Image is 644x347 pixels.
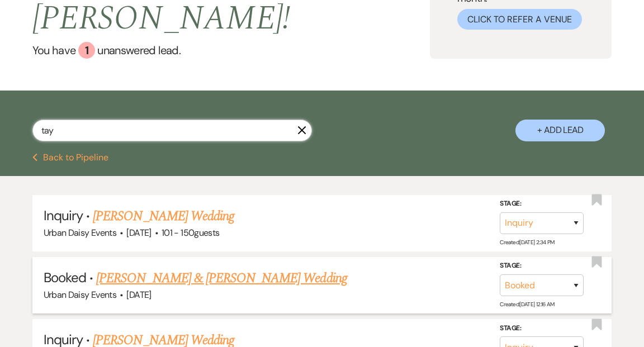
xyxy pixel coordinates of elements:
span: Urban Daisy Events [44,227,116,239]
span: Created: [DATE] 2:34 PM [500,239,554,246]
span: Urban Daisy Events [44,289,116,301]
label: Stage: [500,198,584,210]
span: Created: [DATE] 12:16 AM [500,301,554,308]
div: 1 [78,42,95,59]
span: 101 - 150 guests [162,227,219,239]
a: [PERSON_NAME] Wedding [93,206,234,226]
label: Stage: [500,260,584,272]
span: [DATE] [126,289,151,301]
span: [DATE] [126,227,151,239]
a: [PERSON_NAME] & [PERSON_NAME] Wedding [96,268,347,288]
button: Click to Refer a Venue [457,9,582,30]
label: Stage: [500,322,584,335]
button: + Add Lead [515,120,605,141]
span: Booked [44,269,86,286]
button: Back to Pipeline [32,153,109,162]
a: You have 1 unanswered lead. [32,42,430,59]
span: Inquiry [44,207,83,224]
input: Search by name, event date, email address or phone number [32,120,312,141]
